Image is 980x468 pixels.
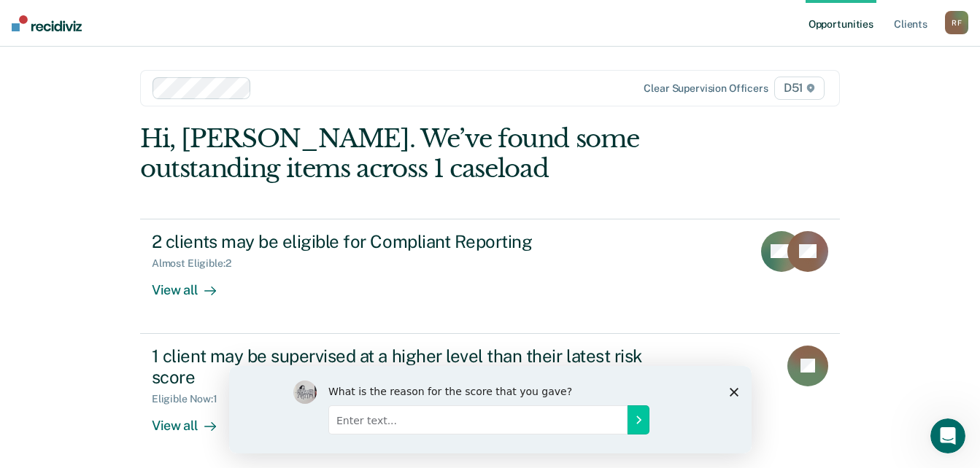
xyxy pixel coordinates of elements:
[12,15,82,31] img: Recidiviz
[152,231,664,252] div: 2 clients may be eligible for Compliant Reporting
[930,418,965,453] iframe: Intercom live chat
[140,124,700,184] div: Hi, [PERSON_NAME]. We’ve found some outstanding items across 1 caseload
[140,219,840,334] a: 2 clients may be eligible for Compliant ReportingAlmost Eligible:2View all
[152,270,234,298] div: View all
[152,393,229,405] div: Eligible Now : 1
[229,366,752,453] iframe: Survey by Kim from Recidiviz
[774,77,825,100] span: D51
[644,82,768,95] div: Clear supervision officers
[152,405,234,434] div: View all
[152,346,664,388] div: 1 client may be supervised at a higher level than their latest risk score
[945,11,968,34] div: R F
[945,11,968,34] button: RF
[152,257,243,270] div: Almost Eligible : 2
